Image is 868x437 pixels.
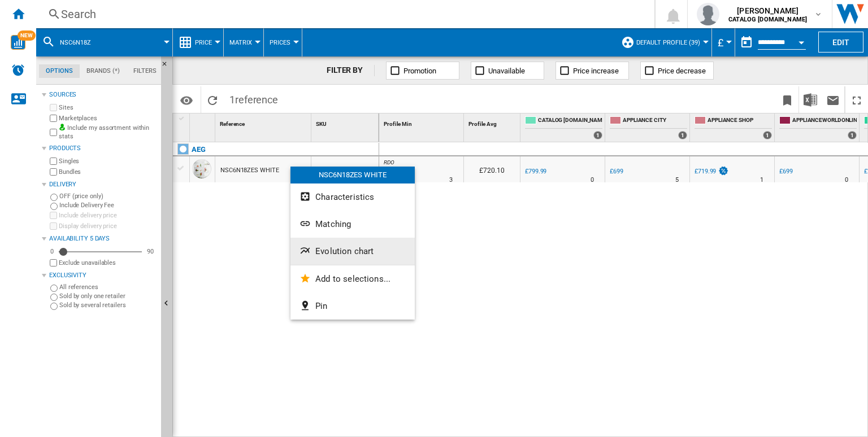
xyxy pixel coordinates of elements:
button: Evolution chart [290,238,415,265]
button: Characteristics [290,183,415,211]
button: Pin... [290,292,415,320]
span: Pin [315,301,327,311]
button: Add to selections... [290,265,415,292]
span: Add to selections... [315,274,390,284]
button: Matching [290,211,415,238]
span: Matching [315,219,351,229]
span: Evolution chart [315,246,374,256]
span: Characteristics [315,192,374,202]
div: NSC6N18ZES WHITE [290,167,415,183]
